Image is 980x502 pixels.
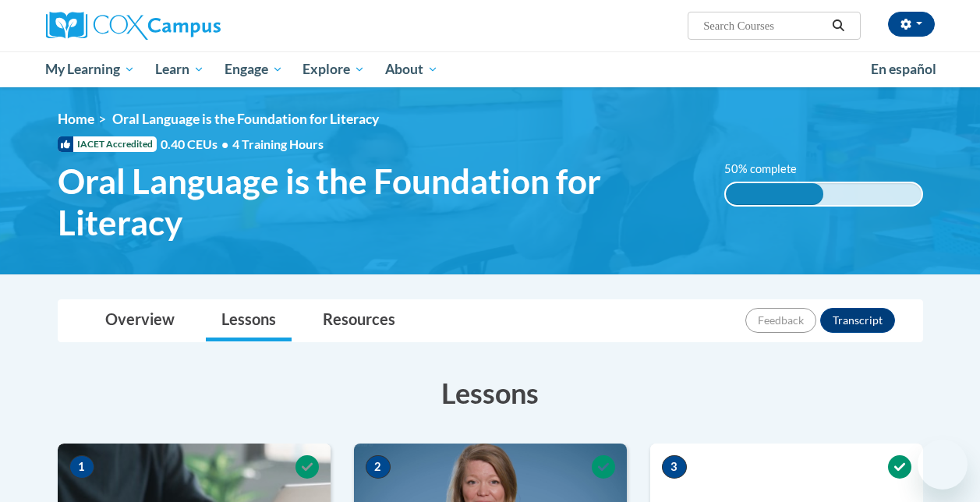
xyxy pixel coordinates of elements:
a: Learn [145,51,214,87]
div: 50% complete [726,183,824,205]
h3: Lessons [58,373,923,412]
span: 2 [366,455,391,479]
span: 0.40 CEUs [161,136,232,153]
button: Transcript [820,308,895,333]
span: Oral Language is the Foundation for Literacy [58,161,701,243]
span: Explore [302,60,365,79]
span: Learn [155,60,204,79]
a: Cox Campus [46,12,327,40]
span: En español [871,61,936,77]
div: Main menu [34,51,946,87]
a: Overview [90,300,190,341]
button: Feedback [745,308,816,333]
a: Engage [214,51,293,87]
a: About [375,51,448,87]
span: 1 [69,455,94,479]
a: Home [58,111,94,127]
label: 50% complete [724,161,814,178]
span: Oral Language is the Foundation for Literacy [112,111,379,127]
span: • [221,136,228,151]
span: 3 [662,455,687,479]
span: Engage [225,60,283,79]
span: IACET Accredited [58,136,157,152]
button: Account Settings [888,12,935,37]
a: Lessons [206,300,292,341]
button: Search [826,16,850,35]
a: My Learning [36,51,146,87]
span: My Learning [45,60,135,79]
a: En español [861,53,946,86]
img: Cox Campus [46,12,221,40]
span: 4 Training Hours [232,136,324,151]
span: About [385,60,438,79]
a: Resources [307,300,411,341]
iframe: Button to launch messaging window [918,440,968,490]
input: Search Courses [702,16,826,35]
a: Explore [292,51,375,87]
